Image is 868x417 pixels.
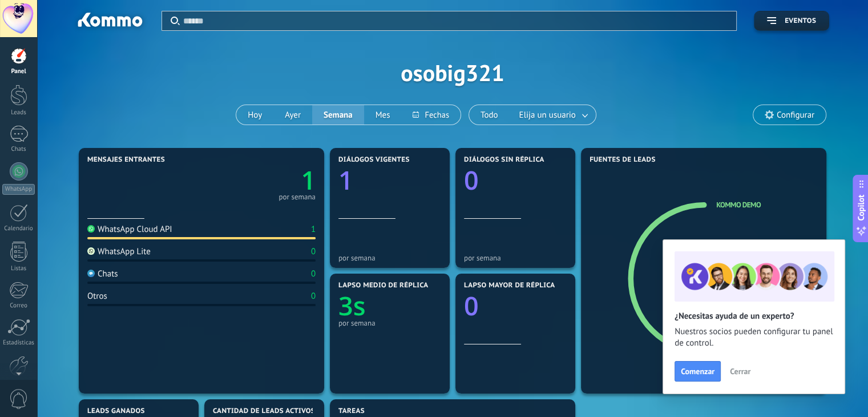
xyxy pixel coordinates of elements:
[338,163,353,198] text: 1
[2,339,35,347] div: Estadísticas
[273,105,312,125] button: Ayer
[469,105,510,125] button: Todo
[338,156,410,164] span: Diálogos vigentes
[754,11,829,31] button: Eventos
[675,361,721,382] button: Comenzar
[855,195,867,221] span: Copilot
[87,247,95,255] img: WhatsApp Lite
[464,282,555,290] span: Lapso mayor de réplica
[87,156,165,164] span: Mensajes entrantes
[87,407,145,415] span: Leads ganados
[311,268,316,279] div: 0
[675,311,833,322] h2: ¿Necesitas ayuda de un experto?
[338,282,429,290] span: Lapso medio de réplica
[311,246,316,257] div: 0
[510,105,596,125] button: Elija un usuario
[464,156,544,164] span: Diálogos sin réplica
[338,254,441,262] div: por semana
[464,254,567,262] div: por semana
[681,367,714,375] span: Comenzar
[464,163,479,198] text: 0
[517,107,578,123] span: Elija un usuario
[2,302,35,310] div: Correo
[590,156,656,164] span: Fuentes de leads
[364,105,402,125] button: Mes
[213,407,315,415] span: Cantidad de leads activos
[716,200,761,210] a: Kommo Demo
[338,407,365,415] span: Tareas
[236,105,273,125] button: Hoy
[2,68,35,75] div: Panel
[278,194,316,200] div: por semana
[730,367,750,375] span: Cerrar
[2,184,35,195] div: WhatsApp
[464,288,479,323] text: 0
[725,363,756,380] button: Cerrar
[87,268,118,279] div: Chats
[675,326,833,349] span: Nuestros socios pueden configurar tu panel de control.
[201,163,316,198] a: 1
[87,224,172,235] div: WhatsApp Cloud API
[87,225,95,232] img: WhatsApp Cloud API
[338,319,441,327] div: por semana
[87,270,95,277] img: Chats
[2,109,35,117] div: Leads
[338,288,366,323] text: 3s
[785,17,816,25] span: Eventos
[87,246,151,257] div: WhatsApp Lite
[87,291,107,302] div: Otros
[312,105,364,125] button: Semana
[2,265,35,272] div: Listas
[311,291,316,302] div: 0
[2,225,35,232] div: Calendario
[2,146,35,153] div: Chats
[311,224,316,235] div: 1
[777,110,814,120] span: Configurar
[301,163,316,198] text: 1
[401,105,460,125] button: Fechas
